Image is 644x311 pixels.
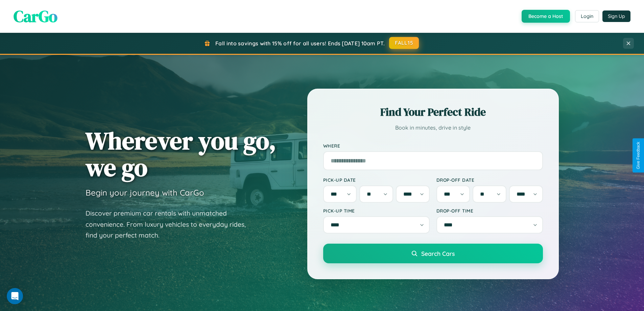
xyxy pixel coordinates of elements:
h2: Find Your Perfect Ride [323,105,543,119]
p: Discover premium car rentals with unmatched convenience. From luxury vehicles to everyday rides, ... [86,208,255,241]
h1: Wherever you go, we go [86,127,276,181]
label: Pick-up Date [323,177,430,183]
h3: Begin your journey with CarGo [86,187,204,198]
span: Fall into savings with 15% off for all users! Ends [DATE] 10am PT. [215,40,385,47]
span: CarGo [14,5,57,27]
div: Open Intercom Messenger [7,288,23,304]
span: Search Cars [421,250,455,257]
button: Login [575,10,599,22]
label: Pick-up Time [323,208,430,214]
label: Drop-off Time [436,208,543,214]
div: Give Feedback [636,142,641,169]
label: Drop-off Date [436,177,543,183]
button: Search Cars [323,244,543,263]
label: Where [323,143,543,149]
button: Sign Up [602,10,630,22]
button: FALL15 [389,37,419,49]
button: Become a Host [522,10,570,23]
p: Book in minutes, drive in style [323,123,543,133]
